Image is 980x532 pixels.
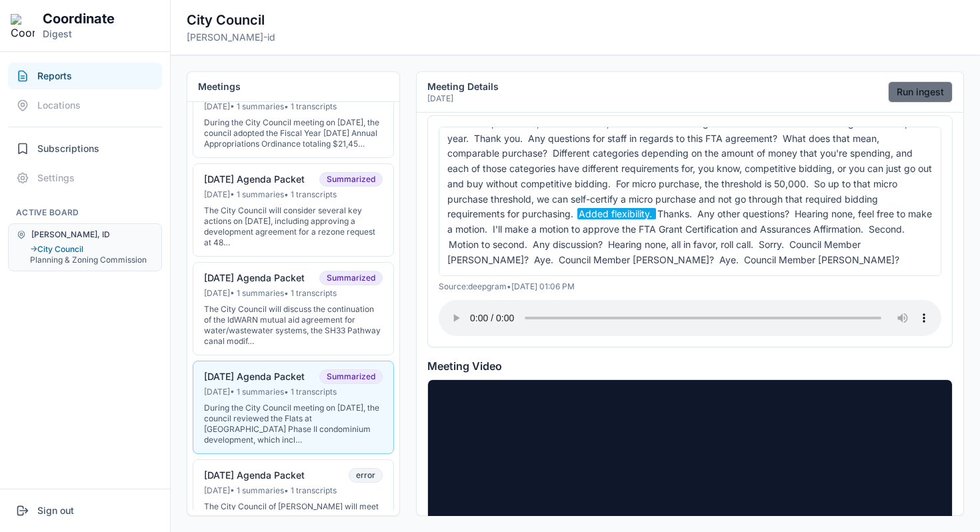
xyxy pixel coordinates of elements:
div: [DATE] Agenda Packet [204,469,305,481]
div: The City Council will consider several key actions on [DATE], including approving a development a... [204,205,383,248]
h2: City Council [187,11,275,29]
div: During the City Council meeting on [DATE], the council reviewed the Flats at [GEOGRAPHIC_DATA] Ph... [204,403,383,445]
button: Planning & Zoning Commission [30,255,153,265]
span: Council Member [PERSON_NAME]? [743,254,901,265]
button: [DATE] Agenda PacketSummarized[DATE]• 1 summaries• 1 transcriptsDuring the City Council meeting o... [193,75,394,158]
div: [DATE] • 1 summaries • 1 transcripts [204,189,383,200]
div: Source: deepgram • [DATE] 01:06 PM [439,281,941,292]
button: [DATE] Agenda PacketSummarized[DATE]• 1 summaries• 1 transcriptsThe City Council will consider se... [193,163,394,257]
span: Second. [867,223,906,235]
button: Locations [8,92,162,119]
div: [DATE] Agenda Packet [204,173,305,185]
h2: Meeting Details [427,80,499,93]
span: Summarized [319,172,383,187]
audio: Your browser does not support the audio element. [439,300,941,336]
div: [DATE] Agenda Packet [204,371,305,383]
p: [PERSON_NAME]-id [187,31,275,44]
span: Aye. [533,254,557,265]
span: Any other questions? [696,208,793,219]
div: [DATE] • 1 summaries • 1 transcripts [204,288,383,299]
span: Summarized [319,271,383,285]
span: Council Member [PERSON_NAME]? [447,239,861,265]
h1: Coordinate [43,11,115,27]
span: Added flexibility. [577,208,656,219]
button: Sign out [8,497,162,524]
span: Any questions for staff in regards to this FTA agreement? [527,133,781,144]
div: [DATE] Agenda Packet [204,272,305,284]
span: Thanks. [656,208,696,219]
button: [DATE] Agenda PacketSummarized[DATE]• 1 summaries• 1 transcriptsDuring the City Council meeting o... [193,361,394,454]
div: [DATE] • 1 summaries • 1 transcripts [204,387,383,397]
button: Reports [8,63,162,89]
img: Coordinate [11,14,35,38]
span: Different categories depending on the amount of money that you're spending, and each of those cat... [447,147,932,189]
span: [PERSON_NAME], ID [31,229,110,240]
span: I'll make a motion to approve the FTA Grant Certification and Assurances Affirmation. [491,223,867,235]
span: For micro purchase, the threshold is 50,000. [615,178,813,189]
h4: Meeting Video [427,358,953,374]
p: Digest [43,27,115,41]
span: Subscriptions [37,142,99,155]
button: Settings [8,165,162,191]
button: Subscriptions [8,135,162,162]
span: Hearing none, all in favor, roll call. [607,239,757,250]
div: During the City Council meeting on [DATE], the council adopted the Fiscal Year [DATE] Annual Appr... [204,117,383,149]
span: error [349,468,383,483]
button: Run ingest [888,81,953,103]
span: Motion to second. [447,239,531,250]
span: Council Member [PERSON_NAME]? [557,254,718,265]
span: Any discussion? [531,239,607,250]
h2: Meetings [198,80,389,93]
div: The City Council will discuss the continuation of the IdWARN mutual aid agreement for water/waste... [204,304,383,347]
span: Settings [37,171,75,185]
button: →City Council [30,244,153,255]
span: Summarized [319,369,383,384]
div: [DATE] • 1 summaries • 1 transcripts [204,485,383,496]
span: Aye. [718,254,743,265]
span: Sorry. [757,239,788,250]
p: [DATE] [427,93,499,104]
span: Locations [37,99,81,112]
button: [DATE] Agenda PacketSummarized[DATE]• 1 summaries• 1 transcriptsThe City Council will discuss the... [193,262,394,355]
div: [DATE] • 1 summaries • 1 transcripts [204,101,383,112]
h2: Active Board [8,207,162,218]
span: So up to that micro purchase threshold, we can self-certify a micro purchase and not go through t... [447,178,897,220]
span: Thank you. [473,133,527,144]
span: For micro purchases, other than that, it's the exact same agreement and terms that we've agreed t... [447,117,924,144]
span: Reports [37,69,72,83]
